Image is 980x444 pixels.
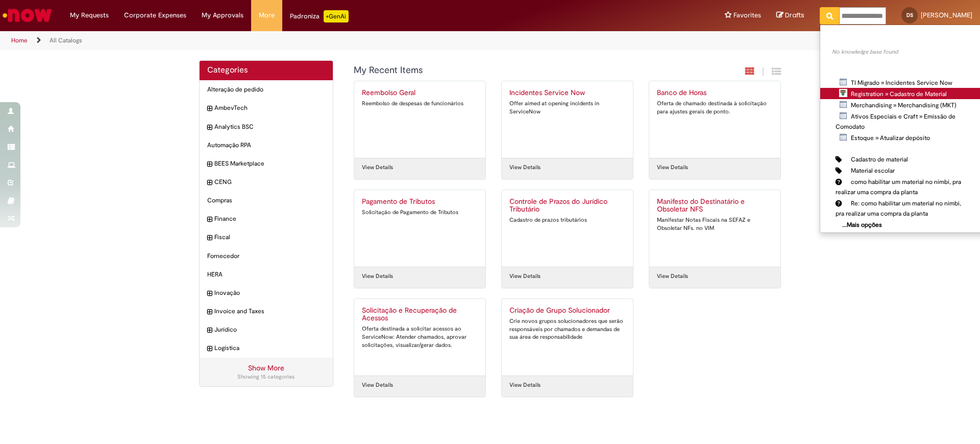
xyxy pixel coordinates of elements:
[207,373,325,381] div: Showing 15 categories
[200,209,333,228] div: expand category Finance Finance
[214,123,325,131] span: Analytics BSC
[214,233,325,242] span: Fiscal
[657,100,773,115] div: Oferta de chamado destinada à solicitação para ajustes gerais de ponto.
[11,36,28,44] a: Home
[214,178,325,186] span: CENG
[200,118,333,136] div: expand category Analytics BSC Analytics BSC
[776,11,804,20] a: Drafts
[200,173,333,192] div: expand category CENG CENG
[851,134,930,142] span: Estoque » Atualizar depósito
[362,89,478,97] h2: Reembolso Geral
[657,89,773,97] h2: Banco de Horas
[502,81,633,158] a: Incidentes Service Now Offer aimed at opening incidents in ServiceNow
[214,159,325,168] span: BEES Marketplace
[362,325,478,349] div: Oferta destinada a solicitar acessos ao ServiceNow: Atender chamados, aprovar solicitações, visua...
[509,198,625,214] h2: Controle de Prazos do Jurídico Tributário
[207,104,212,114] i: expand category AmbevTech
[200,228,333,247] div: expand category Fiscal Fiscal
[836,199,961,218] span: Re: como habilitar um material no nimbi, pra realizar uma compra da planta
[509,89,625,97] h2: Incidentes Service Now
[200,339,333,358] div: expand category Logística Logística
[200,302,333,321] div: expand category Invoice and Taxes Invoice and Taxes
[657,272,688,281] a: View Details
[851,101,957,109] span: Merchandising » Merchandising (MKT)
[851,79,952,87] span: TI Migrado » Incidentes Service Now
[362,272,393,281] a: View Details
[200,80,333,358] ul: Categories
[214,307,325,316] span: Invoice and Taxes
[202,10,243,20] span: My Approvals
[657,163,688,172] a: View Details
[362,163,393,172] a: View Details
[290,10,349,22] div: Padroniza
[50,36,82,44] a: All Catalogs
[851,167,895,175] span: Material escolar
[509,216,625,224] div: Cadastro de prazos tributários
[772,66,781,76] i: Grid View
[207,159,212,170] i: expand category BEES Marketplace
[733,10,761,20] span: Favorites
[207,215,212,225] i: expand category Finance
[657,198,773,214] h2: Manifesto do Destinatário e Obsoletar NFS
[214,344,325,353] span: Logística
[200,284,333,302] div: expand category Inovação Inovação
[362,198,478,206] h2: Pagamento de Tributos
[509,100,625,115] div: Offer aimed at opening incidents in ServiceNow
[822,67,846,76] b: Catalog
[200,247,333,266] div: Fornecedor
[207,289,212,299] i: expand category Inovação
[509,307,625,315] h2: Criação de Grupo Solucionador
[207,196,325,205] span: Compras
[509,381,541,389] a: View Details
[207,233,212,243] i: expand category Fiscal
[649,190,780,267] a: Manifesto do Destinatário e Obsoletar NFS Manifestar Notas Fiscais na SEFAZ e Obsoletar NFs. no VIM
[851,155,908,163] span: Cadastro de material
[214,215,325,223] span: Finance
[207,325,212,336] i: expand category Jurídico
[200,136,333,155] div: Automação RPA
[836,178,961,196] span: como habilitar um material no nimbi, pra realizar uma compra da planta
[509,163,541,172] a: View Details
[214,104,325,112] span: AmbevTech
[509,272,541,281] a: View Details
[8,31,646,50] ul: Page breadcrumbs
[657,216,773,232] div: Manifestar Notas Fiscais na SEFAZ e Obsoletar NFs. no VIM
[509,317,625,341] div: Crie novos grupos solucionadores que serão responsáveis por chamados e demandas de sua área de re...
[842,221,882,229] b: ...Mais opções
[822,144,860,153] b: Community
[214,289,325,297] span: Inovação
[362,307,478,323] h2: Solicitação e Recuperação de Acessos
[259,10,275,20] span: More
[200,80,333,99] div: Alteração de pedido
[207,307,212,317] i: expand category Invoice and Taxes
[502,299,633,376] a: Criação de Grupo Solucionador Crie novos grupos solucionadores que serão responsáveis por chamado...
[921,11,972,19] span: [PERSON_NAME]
[70,10,109,20] span: My Requests
[207,66,325,75] h2: Categories
[822,38,874,48] b: Knowledge Base
[362,100,478,108] div: Reembolso de despesas de funcionários
[207,178,212,188] i: expand category CENG
[822,28,877,37] b: Report a problem
[214,325,325,334] span: Jurídico
[200,154,333,173] div: expand category BEES Marketplace BEES Marketplace
[362,381,393,389] a: View Details
[502,190,633,267] a: Controle de Prazos do Jurídico Tributário Cadastro de prazos tributários
[785,10,804,20] span: Drafts
[1,5,54,26] img: ServiceNow
[200,191,333,210] div: Compras
[207,344,212,354] i: expand category Logística
[649,81,780,158] a: Banco de Horas Oferta de chamado destinada à solicitação para ajustes gerais de ponto.
[200,99,333,118] div: expand category AmbevTech AmbevTech
[836,112,955,131] span: Ativos Especiais e Craft » Emissão de Comodato
[207,270,325,279] span: HERA
[207,123,212,133] i: expand category Analytics BSC
[851,90,947,98] span: Registration » Cadastro de Material
[745,66,754,76] i: Card View
[762,66,764,78] span: |
[820,7,840,25] button: Search
[207,85,325,94] span: Alteração de pedido
[354,190,485,267] a: Pagamento de Tributos Solicitação de Pagamento de Tributos
[324,10,349,22] p: +GenAi
[200,320,333,339] div: expand category Jurídico Jurídico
